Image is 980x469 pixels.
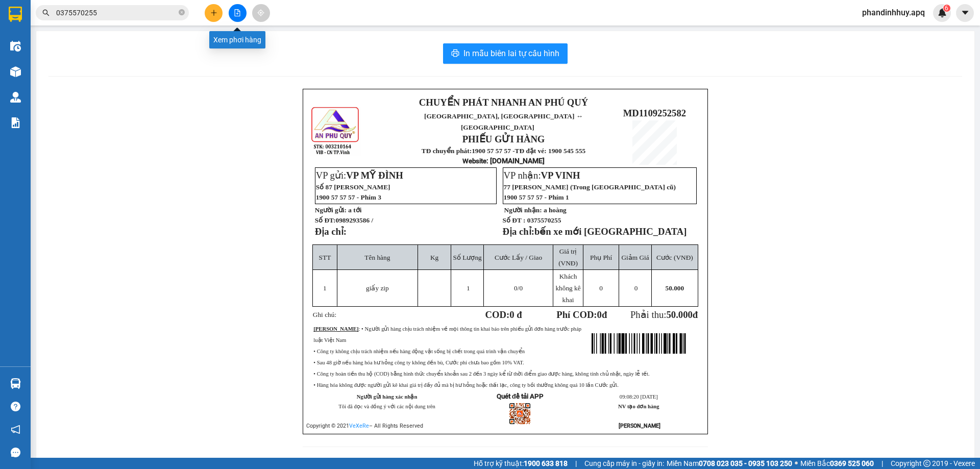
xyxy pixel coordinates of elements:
strong: 0369 525 060 [830,459,874,467]
span: a tới [348,206,361,214]
img: logo [310,106,361,156]
strong: Phí COD: đ [556,309,607,320]
span: Phải thu: [630,309,698,320]
span: aim [257,9,264,16]
img: warehouse-icon [10,41,21,52]
span: Cung cấp máy in - giấy in: [584,458,664,469]
button: file-add [229,4,247,22]
button: plus [205,4,223,22]
span: caret-down [961,8,970,17]
span: Giá trị (VNĐ) [558,248,578,267]
img: logo-vxr [9,7,22,22]
img: solution-icon [10,117,21,128]
span: VP MỸ ĐÌNH [346,170,403,181]
strong: NV tạo đơn hàng [618,404,659,409]
strong: : [DOMAIN_NAME] [462,157,545,165]
strong: [PERSON_NAME] [313,326,358,332]
sup: 6 [943,5,950,12]
strong: PHIẾU GỬI HÀNG [462,134,545,144]
span: Ghi chú: [313,311,336,318]
span: 0375570255 [527,216,561,224]
span: file-add [234,9,241,16]
span: 0 đ [509,309,522,320]
span: VP gửi: [316,170,403,181]
span: Giảm Giá [621,254,649,261]
span: giấy zip [366,284,389,292]
strong: Số ĐT: [315,216,373,224]
span: 50.000 [666,309,692,320]
strong: Số ĐT : [503,216,526,224]
span: Kg [430,254,438,261]
span: VP nhận: [504,170,580,181]
span: question-circle [11,402,20,411]
button: printerIn mẫu biên lai tự cấu hình [443,43,568,64]
span: đ [693,309,698,320]
strong: TĐ đặt vé: 1900 545 555 [515,147,586,155]
img: icon-new-feature [938,8,947,17]
span: 1 [467,284,470,292]
span: Cước (VNĐ) [656,254,693,261]
span: 0 [597,309,602,320]
span: 77 [PERSON_NAME] (Trong [GEOGRAPHIC_DATA] cũ) [504,183,676,191]
span: VP VINH [541,170,580,181]
span: 50.000 [666,284,684,292]
span: | [881,458,883,469]
strong: 1900 633 818 [524,459,568,467]
span: Phụ Phí [590,254,612,261]
span: ⚪️ [795,461,798,465]
span: search [42,9,50,16]
span: copyright [923,460,930,467]
strong: Quét để tải APP [497,392,544,400]
span: message [11,448,20,457]
span: close-circle [179,8,185,18]
strong: 0708 023 035 - 0935 103 250 [699,459,792,467]
span: 0 [599,284,603,292]
span: Số 87 [PERSON_NAME] [316,183,390,191]
span: notification [11,425,20,434]
span: Miền Nam [667,458,792,469]
span: Khách không kê khai [555,273,580,304]
span: | [575,458,577,469]
span: a hoàng [544,206,567,214]
span: 1900 57 57 57 - Phím 1 [504,193,569,201]
strong: CHUYỂN PHÁT NHANH AN PHÚ QUÝ [419,97,588,108]
span: STT [319,254,331,261]
span: /0 [514,284,523,292]
strong: [PERSON_NAME] [619,423,660,429]
span: 6 [945,5,948,12]
span: • Hàng hóa không được người gửi kê khai giá trị đầy đủ mà bị hư hỏng hoặc thất lạc, công ty bồi t... [313,382,619,388]
button: caret-down [956,4,974,22]
strong: Địa chỉ: [503,226,534,237]
span: MD1109252582 [623,108,686,118]
span: printer [451,49,459,59]
span: 0989293586 / [335,216,373,224]
span: close-circle [179,9,185,15]
strong: Người gửi: [315,206,347,214]
span: : • Người gửi hàng chịu trách nhiệm về mọi thông tin khai báo trên phiếu gửi đơn hàng trước pháp ... [313,326,581,343]
span: Tôi đã đọc và đồng ý với các nội dung trên [338,404,435,409]
img: warehouse-icon [10,66,21,77]
strong: COD: [485,309,522,320]
strong: Địa chỉ: [315,226,347,237]
img: warehouse-icon [10,92,21,103]
button: aim [252,4,270,22]
span: • Sau 48 giờ nếu hàng hóa hư hỏng công ty không đền bù, Cước phí chưa bao gồm 10% VAT. [313,360,524,365]
span: 09:08:20 [DATE] [620,394,658,400]
span: Số Lượng [453,254,482,261]
span: • Công ty không chịu trách nhiệm nếu hàng động vật sống bị chết trong quá trình vận chuyển [313,349,525,354]
span: Tên hàng [364,254,390,261]
input: Tìm tên, số ĐT hoặc mã đơn [56,7,177,18]
span: Copyright © 2021 – All Rights Reserved [306,423,423,429]
strong: Người gửi hàng xác nhận [357,394,418,400]
strong: TĐ chuyển phát: [422,147,472,155]
div: Xem phơi hàng [209,31,265,48]
span: 1 [323,284,327,292]
span: • Công ty hoàn tiền thu hộ (COD) bằng hình thức chuyển khoản sau 2 đến 3 ngày kể từ thời điểm gia... [313,371,649,377]
a: VeXeRe [349,423,369,429]
span: Miền Bắc [800,458,874,469]
span: Website [462,157,486,165]
span: bến xe mới [GEOGRAPHIC_DATA] [534,226,687,237]
span: plus [210,9,217,16]
span: Hỗ trợ kỹ thuật: [474,458,568,469]
img: warehouse-icon [10,378,21,389]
